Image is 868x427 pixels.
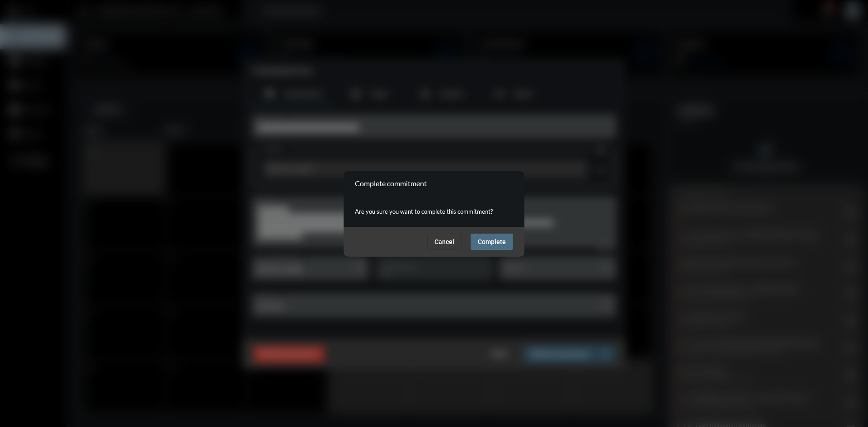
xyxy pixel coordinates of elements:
h2: Complete commitment [355,179,427,188]
span: Cancel [434,238,454,245]
button: Cancel [427,234,462,250]
span: Complete [478,238,506,245]
p: Are you sure you want to complete this commitment? [355,205,513,218]
button: Complete [471,234,513,250]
